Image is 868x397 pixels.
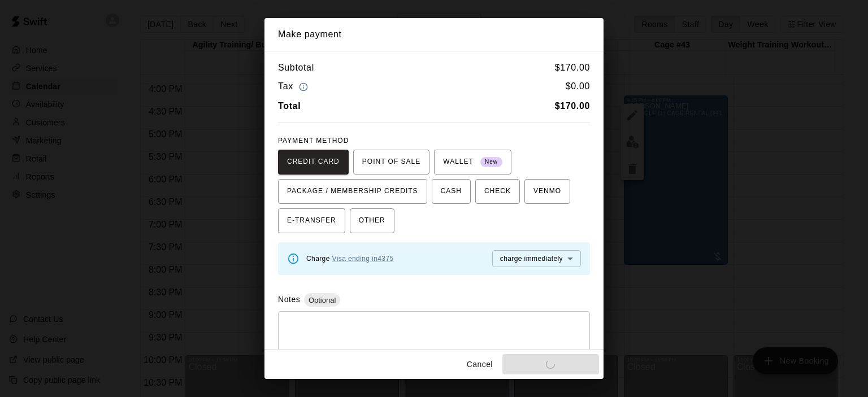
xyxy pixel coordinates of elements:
[475,179,520,204] button: CHECK
[304,296,340,304] span: Optional
[278,295,300,304] label: Notes
[443,153,502,171] span: WALLET
[555,60,590,75] h6: $ 170.00
[287,153,340,171] span: CREDIT CARD
[287,212,336,230] span: E-TRANSFER
[555,101,590,111] b: $ 170.00
[278,137,349,145] span: PAYMENT METHOD
[359,212,385,230] span: OTHER
[353,150,429,174] button: POINT OF SALE
[441,182,462,200] span: CASH
[533,182,561,200] span: VENMO
[278,150,349,174] button: CREDIT CARD
[264,18,604,51] h2: Make payment
[278,60,314,75] h6: Subtotal
[524,179,570,204] button: VENMO
[432,179,471,204] button: CASH
[462,354,498,375] button: Cancel
[287,182,418,200] span: PACKAGE / MEMBERSHIP CREDITS
[362,153,420,171] span: POINT OF SALE
[480,155,502,170] span: New
[278,179,427,204] button: PACKAGE / MEMBERSHIP CREDITS
[350,208,394,233] button: OTHER
[500,255,563,263] span: charge immediately
[278,208,345,233] button: E-TRANSFER
[278,101,301,111] b: Total
[434,150,511,174] button: WALLET New
[278,79,311,94] h6: Tax
[484,182,511,200] span: CHECK
[306,255,394,263] span: Charge
[332,255,394,263] a: Visa ending in 4375
[566,79,590,94] h6: $ 0.00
